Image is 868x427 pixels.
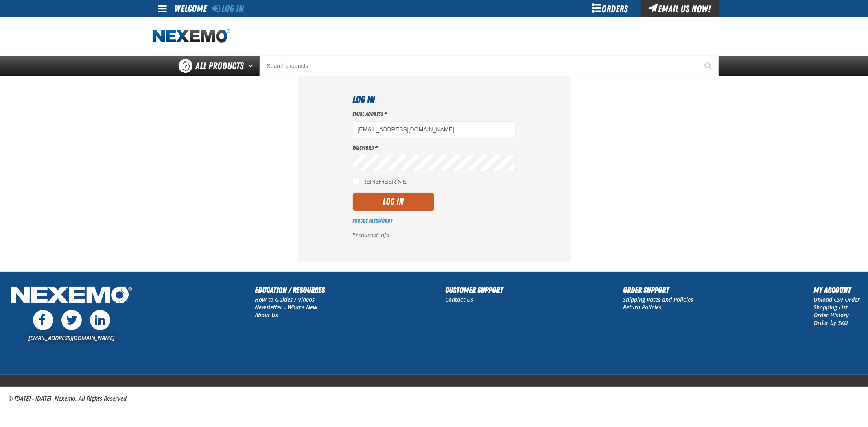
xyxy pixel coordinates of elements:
[353,110,516,118] label: Email Address
[813,311,849,319] a: Order History
[196,59,244,73] span: All Products
[813,296,860,303] a: Upload CSV Order
[813,303,848,311] a: Shopping List
[255,296,315,303] a: How to Guides / Videos
[246,56,259,76] button: Open All Products pages
[8,284,135,308] img: Nexemo Logo
[353,92,516,107] h1: Log In
[353,218,393,224] a: Forgot Password?
[353,144,516,152] label: Password
[813,284,860,296] h2: My Account
[153,29,230,44] a: Home
[153,29,230,44] img: Nexemo logo
[623,296,693,303] a: Shipping Rates and Policies
[445,296,473,303] a: Contact Us
[699,56,719,76] button: Start Searching
[353,231,516,239] p: required info
[28,334,114,342] a: [EMAIL_ADDRESS][DOMAIN_NAME]
[255,303,318,311] a: Newsletter - What's New
[623,303,662,311] a: Return Policies
[255,311,278,319] a: About Us
[212,3,244,14] a: Log In
[445,284,503,296] h2: Customer Support
[353,179,407,186] label: Remember Me
[255,284,325,296] h2: Education / Resources
[623,284,693,296] h2: Order Support
[259,56,719,76] input: Search
[813,319,848,327] a: Order by SKU
[353,179,359,185] input: Remember Me
[353,193,434,211] button: Log In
